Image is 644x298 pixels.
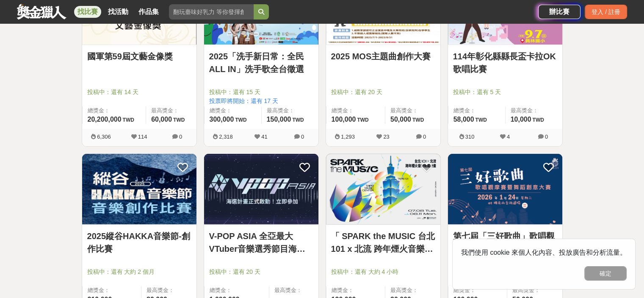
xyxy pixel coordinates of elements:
span: TWD [357,117,368,123]
div: 登入 / 註冊 [585,5,627,19]
span: 4 [507,134,510,140]
img: Cover Image [448,154,562,225]
a: 辦比賽 [538,5,580,19]
img: Cover Image [326,154,440,225]
a: Cover Image [82,154,196,225]
span: 最高獎金： [390,106,435,115]
a: 2025 MOS主題曲創作大賽 [331,50,435,63]
a: Cover Image [448,154,562,225]
span: 投稿中：還有 5 天 [453,88,557,97]
span: 我們使用 cookie 來個人化內容、投放廣告和分析流量。 [461,249,627,256]
a: Cover Image [204,154,318,225]
span: 0 [301,134,304,140]
span: 0 [179,134,182,140]
span: 41 [261,134,267,140]
span: 310 [465,134,475,140]
a: Cover Image [326,154,440,225]
span: 150,000 [267,116,291,123]
span: 總獎金： [453,106,500,115]
span: 總獎金： [453,286,502,295]
span: 2,318 [219,134,233,140]
span: 23 [383,134,389,140]
span: 最高獎金： [512,286,557,295]
span: 0 [545,134,548,140]
span: 總獎金： [88,106,141,115]
img: Cover Image [204,154,318,225]
span: 6,306 [97,134,111,140]
a: 「 SPARK the MUSIC 台北101 x 北流 跨年煙火音樂徵選計畫 」 [331,230,435,255]
span: 最高獎金： [511,106,557,115]
img: Cover Image [82,154,196,225]
span: 60,000 [151,116,172,123]
span: 10,000 [511,116,531,123]
a: 2025縱谷HAKKA音樂節-創作比賽 [87,230,191,255]
span: 1,293 [341,134,355,140]
span: 114 [138,134,147,140]
span: 投稿中：還有 20 天 [209,267,313,276]
span: 投稿中：還有 15 天 [209,88,313,97]
span: 0 [423,134,426,140]
span: 最高獎金： [274,286,313,295]
span: 總獎金： [332,106,380,115]
span: 總獎金： [210,286,264,295]
span: 20,200,000 [88,116,122,123]
span: 投稿中：還有 大約 4 小時 [331,267,435,276]
a: 找比賽 [74,6,101,18]
a: 國軍第59屆文藝金像獎 [87,50,191,63]
span: 投稿中：還有 大約 2 個月 [87,267,191,276]
span: TWD [123,117,134,123]
span: 最高獎金： [146,286,191,295]
span: TWD [292,117,304,123]
span: TWD [475,117,486,123]
button: 確定 [584,266,627,281]
span: 50,000 [390,116,411,123]
a: 2025「洗手新日常：全民 ALL IN」洗手歌全台徵選 [209,50,313,75]
a: 作品集 [135,6,162,18]
span: 總獎金： [210,106,256,115]
span: 300,000 [210,116,234,123]
span: 投稿中：還有 20 天 [331,88,435,97]
span: 最高獎金： [151,106,191,115]
span: TWD [235,117,246,123]
span: TWD [412,117,424,123]
a: 114年彰化縣縣長盃卡拉OK歌唱比賽 [453,50,557,75]
span: 總獎金： [88,286,136,295]
span: 58,000 [453,116,474,123]
span: TWD [532,117,544,123]
a: 第七屆「三好歌曲」歌唱觀摩賽暨舞蹈創意大賽 [453,230,557,255]
span: 投票即將開始：還有 17 天 [209,97,313,106]
a: V-POP ASIA 全亞最大VTuber音樂選秀節目海選計畫 [209,230,313,255]
span: 100,000 [332,116,356,123]
span: 最高獎金： [390,286,435,295]
span: 總獎金： [332,286,380,295]
input: 翻玩臺味好乳力 等你發揮創意！ [169,4,254,19]
span: TWD [173,117,185,123]
a: 找活動 [105,6,132,18]
span: 最高獎金： [267,106,313,115]
span: 投稿中：還有 14 天 [87,88,191,97]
